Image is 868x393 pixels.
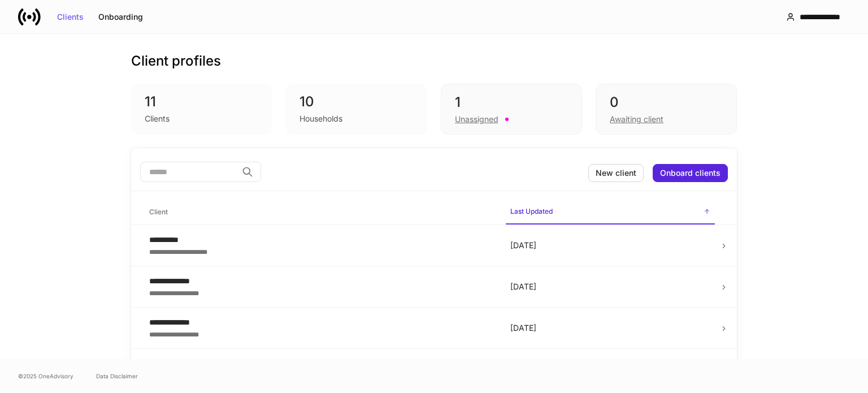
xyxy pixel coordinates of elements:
button: Onboard clients [653,164,728,182]
div: Awaiting client [610,114,663,125]
span: Client [145,201,497,224]
div: Unassigned [455,114,498,125]
div: 1Unassigned [441,84,582,135]
h6: Last Updated [510,206,553,217]
button: Onboarding [91,8,150,26]
p: [DATE] [510,281,710,292]
div: 11 [145,93,259,111]
div: Clients [145,113,170,124]
div: Households [300,113,342,124]
h3: Client profiles [131,52,221,70]
span: Last Updated [506,200,715,224]
p: [DATE] [510,322,710,334]
div: Onboarding [98,13,143,21]
div: 1 [455,93,568,111]
button: New client [588,164,644,182]
p: [DATE] [510,240,710,251]
button: Clients [50,8,91,26]
div: Clients [57,13,84,21]
div: Onboard clients [660,169,721,177]
div: 10 [300,93,414,111]
h6: Client [149,206,168,217]
div: 0 [610,93,723,111]
a: Data Disclaimer [96,372,138,381]
span: © 2025 OneAdvisory [18,372,73,381]
div: New client [596,169,636,177]
div: 0Awaiting client [596,84,737,135]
